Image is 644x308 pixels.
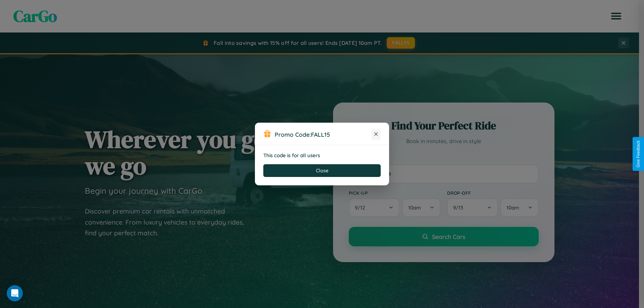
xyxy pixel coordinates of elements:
[263,152,320,159] strong: This code is for all users
[263,164,381,177] button: Close
[636,140,641,168] div: Give Feedback
[311,131,330,138] b: FALL15
[7,285,23,301] div: Open Intercom Messenger
[275,131,371,138] h3: Promo Code:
